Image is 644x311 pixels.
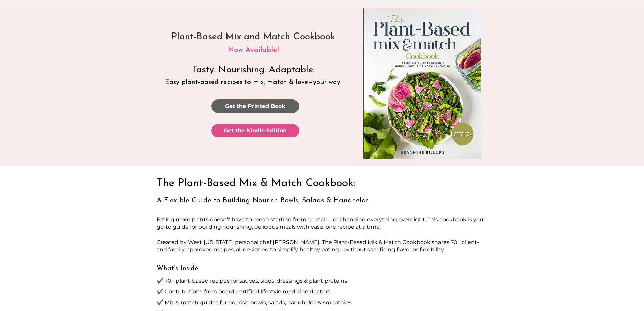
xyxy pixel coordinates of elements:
[157,277,347,284] span: ✔️ 70+ plant-based recipes for sauces, sides, dressings & plant proteins
[192,65,314,75] span: Tasty. Nourishing. Adaptable.​
[157,265,200,272] span: What’s Inside:
[171,32,335,42] span: Plant-Based Mix and Match Cookbook
[224,127,287,134] span: Get the Kindle Edition
[165,79,341,86] span: Easy plant-based recipes to mix, match & love—your way.
[157,197,369,204] span: A Flexible Guide to Building Nourish Bowls, Salads & Handhelds
[157,178,355,189] span: The Plant-Based Mix & Match Cookbook:
[157,299,352,306] span: ✔️ Mix & match guides for nourish bowls, salads, handhelds & smoothies
[225,103,285,110] span: Get the Printed Book
[157,216,485,230] span: Eating more plants doesn’t have to mean starting from scratch – or changing everything overnight....
[363,8,481,159] img: plant-based-mix-match-cookbook-cover-web.jpg
[211,124,299,137] a: Get the Kindle Edition
[228,46,279,54] span: Now Available!
[211,99,299,113] a: Get the Printed Book
[157,239,479,253] span: Created by West [US_STATE] personal chef [PERSON_NAME], The Plant-Based Mix & Match Cookbook shar...
[157,288,330,295] span: ✔️ Contributions from board-certified lifestyle medicine doctors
